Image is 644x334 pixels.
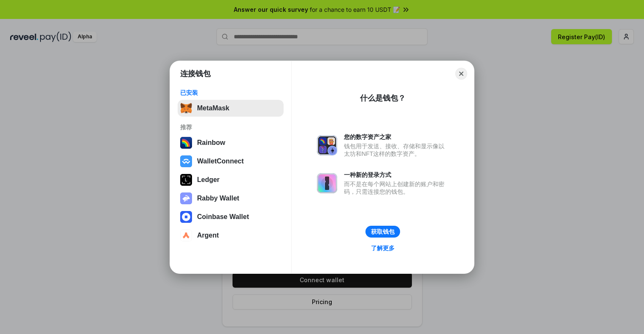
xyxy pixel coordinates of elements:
img: svg+xml,%3Csvg%20xmlns%3D%22http%3A%2F%2Fwww.w3.org%2F2000%2Fsvg%22%20width%3D%2228%22%20height%3... [180,174,192,186]
div: Ledger [197,176,219,184]
div: 获取钱包 [371,228,395,235]
img: svg+xml,%3Csvg%20width%3D%2228%22%20height%3D%2228%22%20viewBox%3D%220%200%2028%2028%22%20fill%3D... [180,211,192,223]
div: WalletConnect [197,158,244,165]
div: 什么是钱包？ [360,93,406,103]
img: svg+xml,%3Csvg%20width%3D%2228%22%20height%3D%2228%22%20viewBox%3D%220%200%2028%2028%22%20fill%3D... [180,230,192,241]
a: 了解更多 [366,243,400,254]
div: MetaMask [197,104,229,112]
img: svg+xml,%3Csvg%20fill%3D%22none%22%20height%3D%2233%22%20viewBox%3D%220%200%2035%2033%22%20width%... [180,102,192,114]
div: 而不是在每个网站上创建新的账户和密码，只需连接您的钱包。 [344,180,449,195]
div: Argent [197,232,219,239]
img: svg+xml,%3Csvg%20width%3D%22120%22%20height%3D%22120%22%20viewBox%3D%220%200%20120%20120%22%20fil... [180,137,192,149]
div: Rainbow [197,139,225,147]
img: svg+xml,%3Csvg%20xmlns%3D%22http%3A%2F%2Fwww.w3.org%2F2000%2Fsvg%22%20fill%3D%22none%22%20viewBox... [180,192,192,204]
img: svg+xml,%3Csvg%20xmlns%3D%22http%3A%2F%2Fwww.w3.org%2F2000%2Fsvg%22%20fill%3D%22none%22%20viewBox... [317,135,337,155]
div: Coinbase Wallet [197,213,249,221]
div: 钱包用于发送、接收、存储和显示像以太坊和NFT这样的数字资产。 [344,142,449,158]
button: Coinbase Wallet [178,208,284,225]
div: Rabby Wallet [197,195,239,202]
button: Argent [178,227,284,244]
button: WalletConnect [178,153,284,170]
div: 您的数字资产之家 [344,133,449,141]
img: svg+xml,%3Csvg%20width%3D%2228%22%20height%3D%2228%22%20viewBox%3D%220%200%2028%2028%22%20fill%3D... [180,155,192,167]
div: 一种新的登录方式 [344,171,449,179]
h1: 连接钱包 [180,69,211,79]
button: Ledger [178,171,284,188]
button: Rainbow [178,134,284,151]
div: 推荐 [180,123,281,131]
div: 已安装 [180,89,281,96]
div: 了解更多 [371,244,395,252]
button: MetaMask [178,100,284,117]
img: svg+xml,%3Csvg%20xmlns%3D%22http%3A%2F%2Fwww.w3.org%2F2000%2Fsvg%22%20fill%3D%22none%22%20viewBox... [317,173,337,193]
button: 获取钱包 [365,226,400,238]
button: Close [455,68,467,80]
button: Rabby Wallet [178,190,284,207]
